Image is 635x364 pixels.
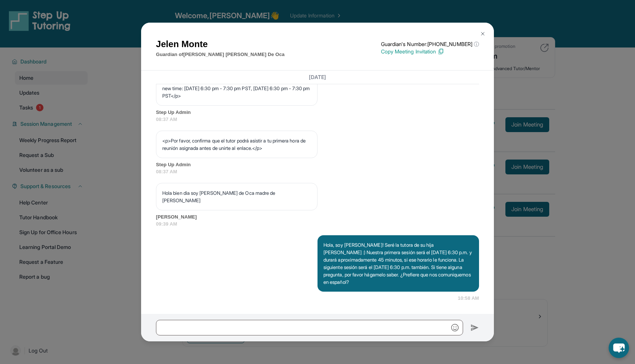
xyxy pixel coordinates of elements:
[162,70,311,99] p: <p>We have set up weekly assigned meeting times for both of you. If they no longer work, please c...
[156,109,479,116] span: Step Up Admin
[609,338,629,358] button: chat-button
[381,40,479,48] p: Guardian's Number: [PHONE_NUMBER]
[156,213,479,221] span: [PERSON_NAME]
[437,48,444,55] img: Copy Icon
[156,220,479,228] span: 09:39 AM
[381,48,479,55] p: Copy Meeting Invitation
[156,73,479,81] h3: [DATE]
[156,168,479,176] span: 08:37 AM
[162,189,311,204] p: Hola bien dia soy [PERSON_NAME] de Oca madre de [PERSON_NAME]
[480,31,486,37] img: Close Icon
[458,295,479,302] span: 10:58 AM
[156,37,284,51] h1: Jelen Monte
[156,51,284,58] p: Guardian of [PERSON_NAME] [PERSON_NAME] De Oca
[162,137,311,152] p: <p>Por favor, confirma que el tutor podrá asistir a tu primera hora de reunión asignada antes de ...
[323,241,473,286] p: Hola, soy [PERSON_NAME]! Seré la tutora de su hija [PERSON_NAME] :) Nuestra primera sesión será e...
[470,323,479,332] img: Send icon
[156,116,479,123] span: 08:37 AM
[156,161,479,168] span: Step Up Admin
[474,40,479,48] span: ⓘ
[451,324,459,331] img: Emoji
